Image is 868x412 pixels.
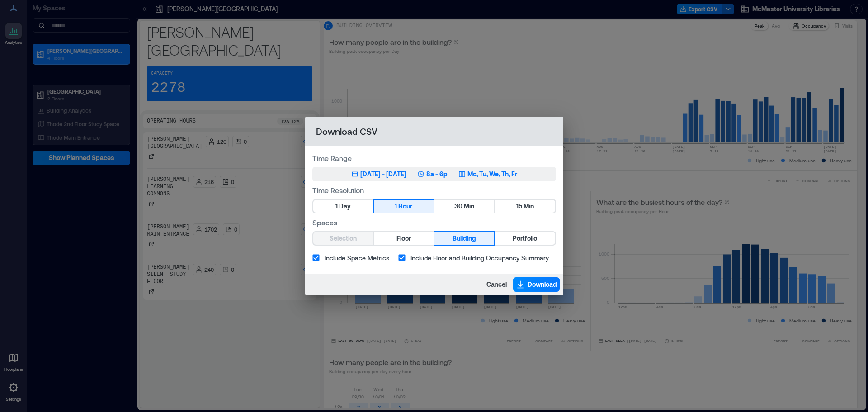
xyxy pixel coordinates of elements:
[305,117,563,146] h2: Download CSV
[454,201,462,212] span: 30
[495,200,555,213] button: 15 Min
[467,170,517,179] p: Mo, Tu, We, Th, Fr
[513,277,560,292] button: Download
[374,232,434,245] button: Floor
[434,200,494,213] button: 30 Min
[325,253,389,263] span: Include Space Metrics
[528,280,557,289] span: Download
[410,253,549,263] span: Include Floor and Building Occupancy Summary
[516,201,522,212] span: 15
[484,277,509,292] button: Cancel
[486,280,507,289] span: Cancel
[339,201,351,212] span: Day
[426,170,448,179] p: 8a - 6p
[524,201,534,212] span: Min
[313,200,373,213] button: 1 Day
[312,217,556,227] label: Spaces
[434,232,494,245] button: Building
[513,233,537,244] span: Portfolio
[360,170,406,179] div: [DATE] - [DATE]
[495,232,555,245] button: Portfolio
[312,167,556,181] button: [DATE] - [DATE]8a - 6pMo, Tu, We, Th, Fr
[312,185,556,195] label: Time Resolution
[398,201,412,212] span: Hour
[312,153,556,163] label: Time Range
[464,201,474,212] span: Min
[396,233,411,244] span: Floor
[374,200,434,213] button: 1 Hour
[335,201,338,212] span: 1
[453,233,476,244] span: Building
[395,201,397,212] span: 1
